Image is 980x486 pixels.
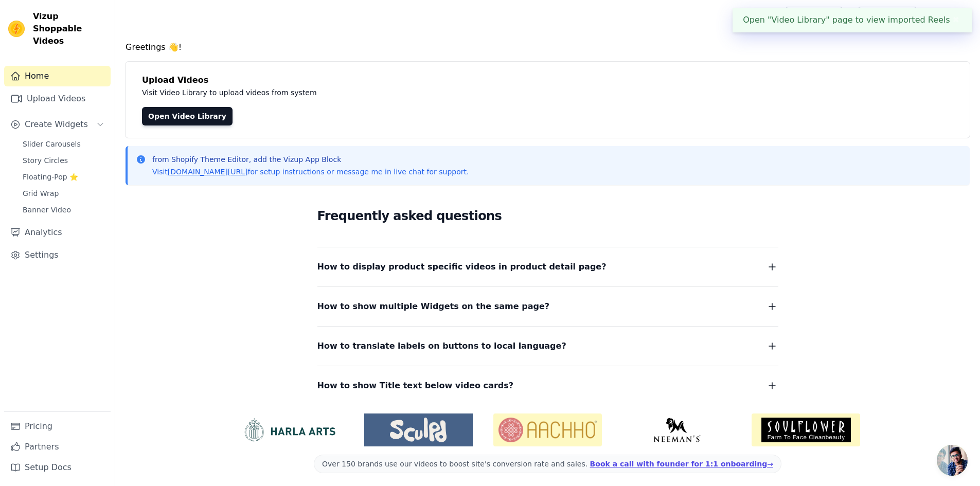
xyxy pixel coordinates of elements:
span: Grid Wrap [23,188,59,199]
a: Upload Videos [4,88,111,109]
button: H hylele [925,7,972,26]
a: Pricing [4,416,111,437]
span: Story Circles [23,155,68,166]
a: Floating-Pop ⭐ [16,170,111,184]
a: Help Setup [785,7,843,26]
button: How to display product specific videos in product detail page? [317,260,778,274]
span: How to translate labels on buttons to local language? [317,339,566,353]
a: Grid Wrap [16,186,111,201]
a: Analytics [4,222,111,243]
button: How to translate labels on buttons to local language? [317,339,778,353]
h2: Frequently asked questions [317,206,778,226]
h4: Upload Videos [142,74,953,86]
p: hylele [942,7,972,26]
p: Visit Video Library to upload videos from system [142,86,603,99]
a: Setup Docs [4,457,111,478]
a: Open Video Library [142,107,233,125]
a: Home [4,66,111,86]
img: Sculpd US [364,418,473,442]
span: How to display product specific videos in product detail page? [317,260,607,274]
h4: Greetings 👋! [126,41,970,53]
span: How to show multiple Widgets on the same page? [317,299,550,314]
img: HarlaArts [235,418,344,442]
a: Partners [4,437,111,457]
span: Create Widgets [25,118,88,131]
a: Settings [4,245,111,265]
a: [DOMAIN_NAME][URL] [168,168,248,176]
img: Soulflower [752,413,860,446]
img: Neeman's [622,418,731,442]
a: Story Circles [16,153,111,168]
img: Vizup [8,21,25,37]
p: Visit for setup instructions or message me in live chat for support. [152,167,469,177]
span: Floating-Pop ⭐ [23,172,78,182]
button: How to show Title text below video cards? [317,379,778,393]
div: Open "Video Library" page to view imported Reels [733,8,972,32]
a: Book Demo [858,7,917,26]
a: Banner Video [16,203,111,217]
span: Vizup Shoppable Videos [33,10,106,47]
button: How to show multiple Widgets on the same page? [317,299,778,314]
a: Slider Carousels [16,137,111,151]
button: Close [950,14,962,26]
span: Banner Video [23,205,71,215]
a: Book a call with founder for 1:1 onboarding [590,460,773,468]
button: Create Widgets [4,114,111,135]
a: Open chat [937,445,968,476]
p: from Shopify Theme Editor, add the Vizup App Block [152,154,469,165]
span: How to show Title text below video cards? [317,379,514,393]
span: Slider Carousels [23,139,81,149]
img: Aachho [493,413,602,446]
